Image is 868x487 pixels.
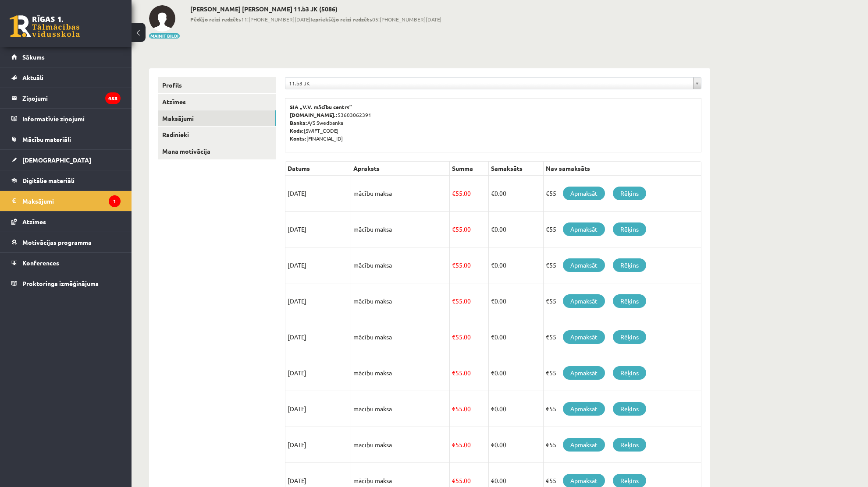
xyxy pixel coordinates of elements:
[491,261,494,269] span: €
[488,427,543,463] td: 0.00
[10,15,80,37] a: Rīgas 1. Tālmācības vidusskola
[11,170,121,191] a: Digitālie materiāli
[190,5,441,13] h2: [PERSON_NAME] [PERSON_NAME] 11.b3 JK (5086)
[290,127,304,134] b: Kods:
[563,366,605,380] a: Apmaksāt
[543,162,701,176] th: Nav samaksāts
[105,92,121,104] i: 458
[285,355,351,391] td: [DATE]
[22,259,59,267] span: Konferences
[613,366,646,380] a: Rēķins
[290,103,352,110] b: SIA „V.V. mācību centrs”
[158,94,276,110] a: Atzīmes
[22,156,91,164] span: [DEMOGRAPHIC_DATA]
[11,273,121,293] a: Proktoringa izmēģinājums
[488,283,543,319] td: 0.00
[290,135,306,142] b: Konts:
[491,189,494,197] span: €
[22,218,46,226] span: Atzīmes
[450,355,489,391] td: 55.00
[491,476,494,484] span: €
[285,212,351,247] td: [DATE]
[488,319,543,355] td: 0.00
[351,427,450,463] td: mācību maksa
[452,333,455,341] span: €
[158,143,276,159] a: Mana motivācija
[310,16,372,23] b: Iepriekšējo reizi redzēts
[450,427,489,463] td: 55.00
[488,391,543,427] td: 0.00
[613,294,646,308] a: Rēķins
[351,355,450,391] td: mācību maksa
[450,212,489,247] td: 55.00
[543,283,701,319] td: €55
[285,247,351,283] td: [DATE]
[149,33,180,39] button: Mainīt bildi
[11,150,121,170] a: [DEMOGRAPHIC_DATA]
[22,191,121,211] legend: Maksājumi
[543,391,701,427] td: €55
[450,319,489,355] td: 55.00
[491,333,494,341] span: €
[543,355,701,391] td: €55
[452,297,455,305] span: €
[488,355,543,391] td: 0.00
[22,279,99,287] span: Proktoringa izmēģinājums
[450,283,489,319] td: 55.00
[285,427,351,463] td: [DATE]
[450,247,489,283] td: 55.00
[543,212,701,247] td: €55
[285,391,351,427] td: [DATE]
[158,110,276,127] a: Maksājumi
[563,258,605,272] a: Apmaksāt
[11,191,121,211] a: Maksājumi1
[11,253,121,273] a: Konferences
[491,297,494,305] span: €
[488,247,543,283] td: 0.00
[22,135,71,143] span: Mācību materiāli
[543,319,701,355] td: €55
[11,47,121,67] a: Sākums
[450,162,489,176] th: Summa
[285,162,351,176] th: Datums
[563,294,605,308] a: Apmaksāt
[563,187,605,200] a: Apmaksāt
[351,319,450,355] td: mācību maksa
[488,212,543,247] td: 0.00
[22,88,121,108] legend: Ziņojumi
[613,402,646,416] a: Rēķins
[452,261,455,269] span: €
[190,16,241,23] b: Pēdējo reizi redzēts
[450,391,489,427] td: 55.00
[488,162,543,176] th: Samaksāts
[285,176,351,212] td: [DATE]
[351,162,450,176] th: Apraksts
[11,232,121,252] a: Motivācijas programma
[563,402,605,416] a: Apmaksāt
[452,189,455,197] span: €
[11,109,121,129] a: Informatīvie ziņojumi
[488,176,543,212] td: 0.00
[11,88,121,108] a: Ziņojumi458
[563,222,605,236] a: Apmaksāt
[543,247,701,283] td: €55
[491,225,494,233] span: €
[290,119,307,126] b: Banka:
[289,78,690,89] span: 11.b3 JK
[452,405,455,413] span: €
[491,441,494,448] span: €
[11,212,121,232] a: Atzīmes
[351,212,450,247] td: mācību maksa
[290,103,697,142] p: 53603062391 A/S Swedbanka [SWIFT_CODE] [FINANCIAL_ID]
[11,67,121,88] a: Aktuāli
[22,176,75,184] span: Digitālie materiāli
[22,238,92,246] span: Motivācijas programma
[543,176,701,212] td: €55
[452,369,455,377] span: €
[491,405,494,413] span: €
[613,222,646,236] a: Rēķins
[351,247,450,283] td: mācību maksa
[452,476,455,484] span: €
[613,187,646,200] a: Rēķins
[22,74,43,81] span: Aktuāli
